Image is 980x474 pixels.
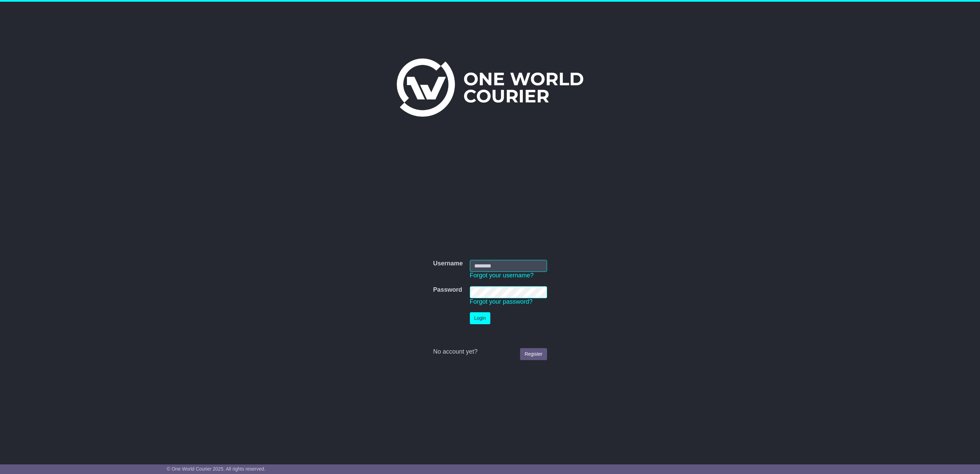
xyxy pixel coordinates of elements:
[470,272,534,279] a: Forgot your username?
[433,286,462,294] label: Password
[470,312,490,324] button: Login
[397,58,583,117] img: One World
[433,260,463,267] label: Username
[167,466,266,472] span: © One World Courier 2025. All rights reserved.
[433,348,547,356] div: No account yet?
[470,298,533,305] a: Forgot your password?
[520,348,547,360] a: Register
